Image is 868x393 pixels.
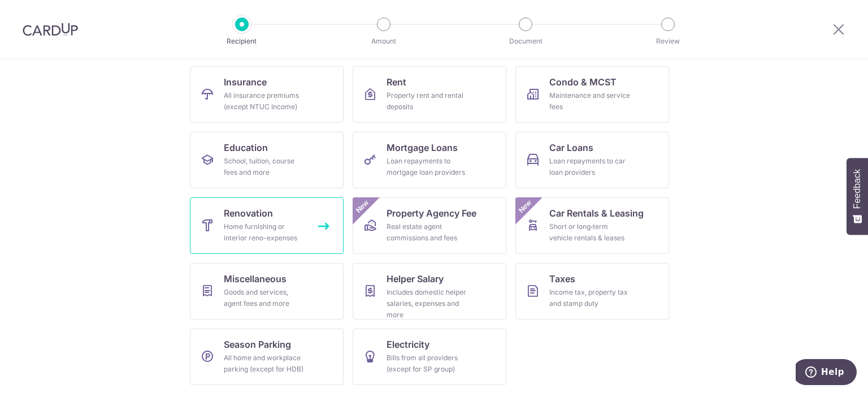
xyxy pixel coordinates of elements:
a: Car Rentals & LeasingShort or long‑term vehicle rentals & leasesNew [515,197,669,254]
a: Mortgage LoansLoan repayments to mortgage loan providers [353,132,506,188]
a: InsuranceAll insurance premiums (except NTUC Income) [190,66,344,123]
p: Recipient [200,36,284,47]
span: Renovation [224,206,273,220]
p: Document [484,36,567,47]
a: Property Agency FeeReal estate agent commissions and feesNew [353,197,506,254]
a: TaxesIncome tax, property tax and stamp duty [515,263,669,319]
span: New [516,197,535,216]
span: Electricity [387,338,429,351]
a: MiscellaneousGoods and services, agent fees and more [190,263,344,319]
span: Rent [387,75,406,89]
span: Mortgage Loans [387,141,458,154]
div: School, tuition, course fees and more [224,156,305,178]
div: All insurance premiums (except NTUC Income) [224,90,305,113]
p: Amount [342,36,426,47]
img: CardUp [23,23,78,36]
a: ElectricityBills from all providers (except for SP group) [353,329,506,385]
a: EducationSchool, tuition, course fees and more [190,132,344,188]
div: All home and workplace parking (except for HDB) [224,352,305,375]
div: Includes domestic helper salaries, expenses and more [387,287,468,321]
iframe: Opens a widget where you can find more information [796,359,857,387]
span: Car Rentals & Leasing [549,206,644,220]
a: Car LoansLoan repayments to car loan providers [515,132,669,188]
div: Income tax, property tax and stamp duty [549,287,631,309]
span: Education [224,141,268,154]
a: Condo & MCSTMaintenance and service fees [515,66,669,123]
div: Maintenance and service fees [549,90,631,113]
div: Bills from all providers (except for SP group) [387,352,468,375]
span: Feedback [852,169,862,209]
div: Goods and services, agent fees and more [224,287,305,309]
span: Property Agency Fee [387,206,476,220]
div: Short or long‑term vehicle rentals & leases [549,221,631,244]
span: Condo & MCST [549,75,617,89]
a: RentProperty rent and rental deposits [353,66,506,123]
a: RenovationHome furnishing or interior reno-expenses [190,197,344,254]
div: Loan repayments to mortgage loan providers [387,156,468,178]
span: New [353,197,372,216]
div: Home furnishing or interior reno-expenses [224,221,305,244]
a: Season ParkingAll home and workplace parking (except for HDB) [190,329,344,385]
span: Miscellaneous [224,272,287,286]
span: Taxes [549,272,575,286]
button: Feedback - Show survey [847,158,868,235]
span: Season Parking [224,338,291,351]
div: Loan repayments to car loan providers [549,156,631,178]
div: Property rent and rental deposits [387,90,468,113]
a: Helper SalaryIncludes domestic helper salaries, expenses and more [353,263,506,319]
p: Review [626,36,710,47]
div: Real estate agent commissions and fees [387,221,468,244]
span: Helper Salary [387,272,444,286]
span: Car Loans [549,141,593,154]
span: Insurance [224,75,267,89]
